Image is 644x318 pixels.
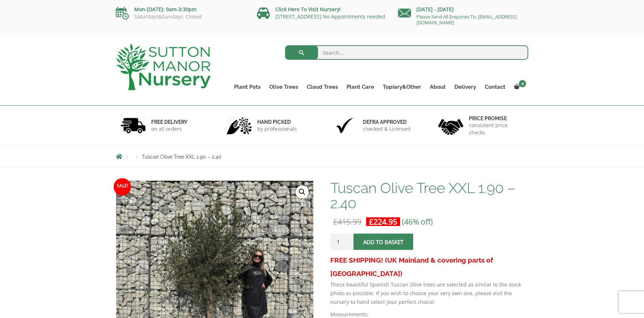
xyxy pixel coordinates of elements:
button: Add to basket [353,234,413,250]
a: Contact [480,82,510,92]
nav: Breadcrumbs [116,154,528,159]
a: Topiary&Other [378,82,425,92]
p: checked & Licensed [363,125,411,133]
a: Plant Care [342,82,378,92]
p: on all orders [151,125,187,133]
span: (46% off) [402,217,433,227]
img: 1.jpg [120,116,146,135]
a: Olive Trees [265,82,302,92]
p: Saturdays&Sundays: Closed [116,14,246,20]
p: by professionals [257,125,297,133]
a: 0 [510,82,528,92]
a: Cloud Trees [302,82,342,92]
span: £ [333,217,338,227]
p: These beautiful Spanish Tuscan Olive trees are selected as similar to the stock photo as possible... [330,280,528,306]
h6: hand picked [257,119,297,125]
img: logo [116,43,211,90]
a: Delivery [450,82,480,92]
p: Mon-[DATE]: 9am-3:30pm [116,5,246,14]
h6: Price promise [469,115,524,122]
span: £ [369,217,373,227]
img: 3.jpg [332,116,357,135]
h6: FREE DELIVERY [151,119,187,125]
bdi: 415.99 [333,217,361,227]
h6: Defra approved [363,119,411,125]
p: consistent price checks [469,122,524,136]
a: Plant Pots [230,82,265,92]
bdi: 224.95 [369,217,397,227]
p: [DATE] - [DATE] [398,5,528,14]
a: About [425,82,450,92]
input: Search... [285,45,529,60]
h1: Tuscan Olive Tree XXL 1.90 – 2.40 [330,180,528,211]
a: [STREET_ADDRESS] No Appointments needed [275,13,385,20]
h3: FREE SHIPPING! (UK Mainland & covering parts of [GEOGRAPHIC_DATA]) [330,254,528,280]
img: 4.jpg [438,114,463,137]
span: 0 [519,80,526,87]
img: 2.jpg [226,116,252,135]
a: Please Send All Enquiries To: [EMAIL_ADDRESS][DOMAIN_NAME] [416,13,517,26]
a: Click Here To Visit Nursery! [275,6,341,13]
span: Tuscan Olive Tree XXL 1.90 – 2.40 [142,154,221,160]
span: Sale! [114,178,131,196]
a: View full-screen image gallery [296,185,309,198]
input: Product quantity [330,234,352,250]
